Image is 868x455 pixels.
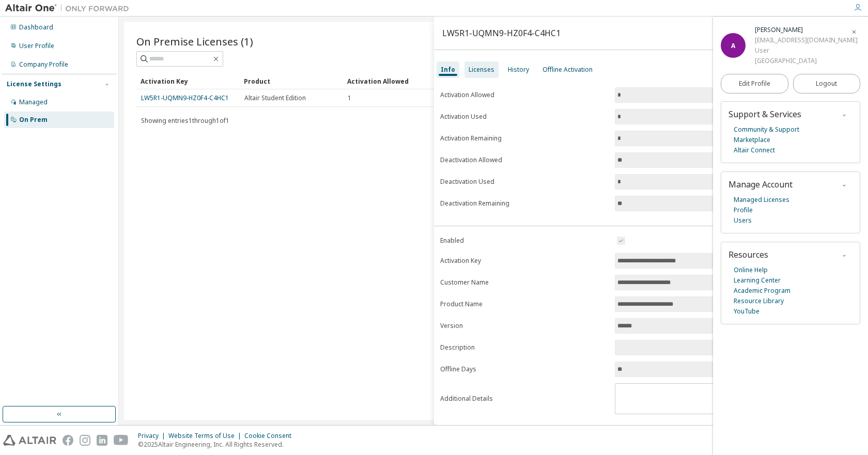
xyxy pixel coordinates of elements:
div: Dashboard [19,23,53,32]
label: Product Name [440,300,609,308]
a: Marketplace [734,135,770,145]
img: youtube.svg [114,435,129,446]
div: On Prem [19,116,48,124]
div: Managed [19,98,48,106]
label: Deactivation Used [440,178,609,186]
p: © 2025 Altair Engineering, Inc. All Rights Reserved. [138,440,298,449]
a: Profile [734,205,753,215]
img: instagram.svg [80,435,90,446]
label: Deactivation Allowed [440,156,609,164]
div: License Settings [7,80,61,88]
label: Activation Key [440,257,609,265]
span: Manage Account [729,179,793,190]
img: facebook.svg [63,435,73,446]
div: [EMAIL_ADDRESS][DOMAIN_NAME] [755,35,858,45]
span: Logout [816,79,837,89]
span: Altair Student Edition [244,94,306,102]
span: Showing entries 1 through 1 of 1 [141,116,229,125]
label: Offline Days [440,365,609,373]
a: Altair Connect [734,145,775,155]
span: On Premise Licenses (1) [136,34,253,49]
img: linkedin.svg [97,435,107,446]
div: Activation Key [141,73,236,89]
label: Description [440,343,609,352]
button: Logout [793,74,861,93]
a: LW5R1-UQMN9-HZ0F4-C4HC1 [141,93,229,102]
label: Enabled [440,237,609,245]
div: Amram Ben-Haim [755,25,858,35]
span: Support & Services [729,108,801,120]
div: User [755,45,858,56]
span: A [731,41,735,50]
a: YouTube [734,306,760,317]
label: Additional Details [440,395,609,403]
span: Edit Profile [739,80,770,88]
a: Learning Center [734,275,781,286]
label: Activation Used [440,113,609,121]
div: Offline Activation [542,66,593,74]
a: Resource Library [734,296,784,306]
img: altair_logo.svg [3,435,56,446]
div: Licenses [469,66,494,74]
a: Academic Program [734,286,791,296]
label: Deactivation Remaining [440,199,609,208]
div: Privacy [138,432,168,440]
div: Activation Allowed [347,73,442,89]
a: Managed Licenses [734,195,789,205]
div: Info [441,66,455,74]
span: 1 [348,94,351,102]
label: Version [440,322,609,330]
div: LW5R1-UQMN9-HZ0F4-C4HC1 [442,29,561,37]
div: User Profile [19,42,54,50]
a: Community & Support [734,124,799,135]
div: Company Profile [19,60,68,69]
label: Activation Allowed [440,91,609,99]
div: Cookie Consent [244,432,298,440]
a: Online Help [734,265,768,275]
div: Product [244,73,339,89]
div: History [508,66,529,74]
img: Altair One [5,3,134,13]
label: Activation Remaining [440,134,609,143]
a: Edit Profile [721,74,788,93]
div: [GEOGRAPHIC_DATA] [755,56,858,66]
span: Resources [729,249,768,260]
div: Website Terms of Use [168,432,244,440]
label: Customer Name [440,278,609,287]
a: Users [734,215,752,226]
